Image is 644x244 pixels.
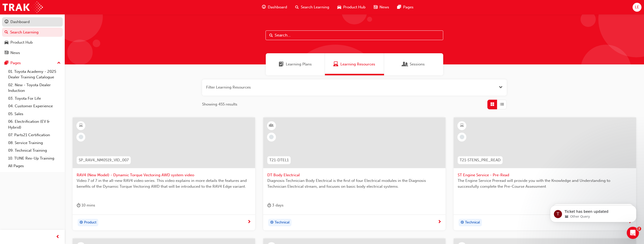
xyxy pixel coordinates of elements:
div: Pages [10,60,21,66]
div: Dashboard [10,19,30,25]
a: 05. Sales [6,110,63,118]
span: learningResourceType_ELEARNING-icon [460,122,464,129]
a: All Pages [6,162,63,170]
a: 01. Toyota Academy - 2025 Dealer Training Catalogue [6,68,63,81]
span: DT Body Electrical [267,172,442,178]
span: Search [269,32,273,38]
span: learningRecordVerb_NONE-icon [79,135,83,139]
img: Trak [3,2,43,13]
span: guage-icon [262,4,266,10]
a: Product Hub [2,38,63,47]
a: SP_RAV4_NM0519_VID_007RAV4 (New Model) - Dynamic Torque Vectoring AWD system videoVideo 7 of 7 in... [73,117,255,231]
span: next-icon [247,220,251,224]
a: pages-iconPages [393,2,418,12]
span: car-icon [5,40,8,45]
a: Dashboard [2,17,63,27]
span: Video 7 of 7 in the all-new RAV4 video series. This video explains in more details the features a... [77,178,251,189]
span: Technical [275,220,290,225]
button: Pages [2,58,63,68]
span: LE [635,4,639,10]
a: SessionsSessions [384,53,443,75]
span: learningResourceType_ELEARNING-icon [79,122,83,129]
span: Search Learning [301,4,329,10]
span: car-icon [337,4,341,10]
span: Learning Plans [286,61,312,67]
span: news-icon [374,4,377,10]
div: 3 days [267,202,284,208]
span: Sessions [410,61,425,67]
a: news-iconNews [370,2,393,12]
span: News [379,4,389,10]
span: ST Engine Service - Pre-Read [458,172,632,178]
span: guage-icon [5,20,8,24]
input: Search... [266,30,443,40]
span: T21-STENS_PRE_READ [460,157,501,163]
span: Product Hub [343,4,366,10]
span: search-icon [5,30,8,35]
span: pages-icon [5,61,8,65]
span: Diagnosis Technician Body Electrical is the first of four Electrical modules in the Diagnosis Tec... [267,178,442,189]
span: learningRecordVerb_NONE-icon [460,135,464,139]
span: next-icon [438,220,441,224]
span: List [500,101,504,107]
a: 06. Electrification (EV & Hybrid) [6,118,63,131]
a: car-iconProduct Hub [333,2,370,12]
div: News [10,50,20,56]
span: news-icon [5,51,8,55]
span: Pages [403,4,414,10]
button: Open the filter [499,84,503,90]
a: 03. Toyota For Life [6,95,63,102]
a: T21-STENS_PRE_READST Engine Service - Pre-ReadThe Engine Service Preread will provide you with th... [454,117,636,231]
a: 09. Technical Training [6,147,63,154]
button: LE [633,3,641,12]
span: duration-icon [267,202,271,208]
span: Learning Resources [333,61,338,67]
a: Learning ResourcesLearning Resources [325,53,384,75]
iframe: Intercom live chat [627,227,639,239]
a: 08. Service Training [6,139,63,147]
span: T21-DTEL1 [269,157,289,163]
a: Learning PlansLearning Plans [266,53,325,75]
span: The Engine Service Preread will provide you with the Knowledge and Understanding to successfully ... [458,178,632,189]
span: up-icon [57,60,61,66]
div: 10 mins [77,202,95,208]
span: duration-icon [77,202,80,208]
span: learningResourceType_INSTRUCTOR_LED-icon [270,122,273,129]
a: guage-iconDashboard [258,2,291,12]
span: Learning Resources [340,61,375,67]
span: target-icon [79,219,83,226]
span: SP_RAV4_NM0519_VID_007 [79,157,129,163]
span: learningRecordVerb_NONE-icon [269,135,274,139]
a: T21-DTEL1DT Body ElectricalDiagnosis Technician Body Electrical is the first of four Electrical m... [263,117,446,231]
a: 07. Parts21 Certification [6,131,63,139]
span: target-icon [460,219,464,226]
a: 10. TUNE Rev-Up Training [6,154,63,162]
a: search-iconSearch Learning [291,2,333,12]
div: Product Hub [10,40,33,45]
a: 04. Customer Experience [6,102,63,110]
span: Technical [465,220,480,225]
span: RAV4 (New Model) - Dynamic Torque Vectoring AWD system video [77,172,251,178]
span: target-icon [270,219,274,226]
span: Product [84,220,96,225]
span: Sessions [403,61,408,67]
span: 2 [637,227,641,231]
span: Dashboard [268,4,287,10]
a: 02. New - Toyota Dealer Induction [6,81,63,95]
iframe: Intercom notifications message [542,195,644,230]
span: Learning Plans [279,61,284,67]
span: Showing 455 results [202,101,237,107]
button: DashboardSearch LearningProduct HubNews [2,16,63,58]
a: Search Learning [2,28,63,37]
a: News [2,48,63,58]
span: search-icon [295,4,299,10]
span: pages-icon [397,4,401,10]
span: prev-icon [56,234,60,240]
